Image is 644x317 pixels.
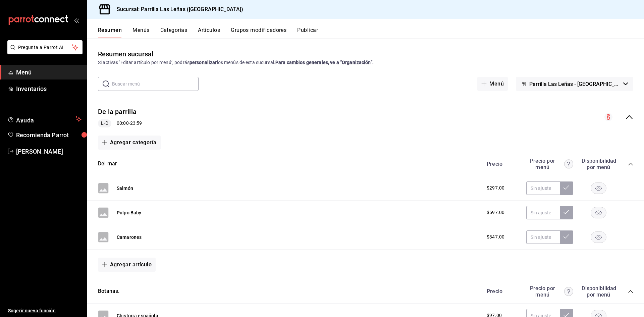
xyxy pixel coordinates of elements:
[8,307,82,314] span: Sugerir nueva función
[132,27,149,38] button: Menús
[111,5,243,13] h3: Sucursal: Parrilla Las Leñas ([GEOGRAPHIC_DATA])
[98,119,142,127] div: 00:00 - 23:59
[526,181,560,195] input: Sin ajuste
[16,147,82,156] span: [PERSON_NAME]
[5,49,83,56] a: Pregunta a Parrot AI
[160,27,187,38] button: Categorías
[98,258,156,272] button: Agregar artículo
[117,185,133,192] button: Salmón
[487,209,504,216] span: $597.00
[526,285,573,298] div: Precio por menú
[529,81,621,87] span: Parrilla Las Leñas - [GEOGRAPHIC_DATA]
[16,130,82,140] span: Recomienda Parrot
[582,285,615,298] div: Disponibilidad por menú
[198,27,220,38] button: Artículos
[628,161,633,167] button: collapse-category-row
[16,115,73,123] span: Ayuda
[74,17,79,23] button: open_drawer_menu
[112,77,199,91] input: Buscar menú
[487,184,504,192] span: $297.00
[582,158,615,170] div: Disponibilidad por menú
[297,27,318,38] button: Publicar
[18,44,72,51] span: Pregunta a Parrot AI
[480,288,523,295] div: Precio
[526,230,560,244] input: Sin ajuste
[516,77,633,91] button: Parrilla Las Leñas - [GEOGRAPHIC_DATA]
[117,209,142,216] button: Pulpo Baby
[16,68,82,77] span: Menú
[628,289,633,294] button: collapse-category-row
[526,158,573,170] div: Precio por menú
[117,234,142,241] button: Camarones
[275,60,374,65] strong: Para cambios generales, ve a “Organización”.
[98,287,119,295] button: Botanas.
[98,160,117,168] button: Del mar
[87,102,644,133] div: collapse-menu-row
[98,27,122,38] button: Resumen
[487,233,504,241] span: $347.00
[98,49,153,59] div: Resumen sucursal
[98,136,161,150] button: Agregar categoría
[7,40,83,54] button: Pregunta a Parrot AI
[477,77,508,91] button: Menú
[16,84,82,93] span: Inventarios
[480,161,523,167] div: Precio
[190,60,217,65] strong: personalizar
[526,206,560,219] input: Sin ajuste
[98,120,111,127] span: L-D
[98,59,633,66] div: Si activas ‘Editar artículo por menú’, podrás los menús de esta sucursal.
[231,27,286,38] button: Grupos modificadores
[98,27,644,38] div: navigation tabs
[98,107,137,117] button: De la parrilla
